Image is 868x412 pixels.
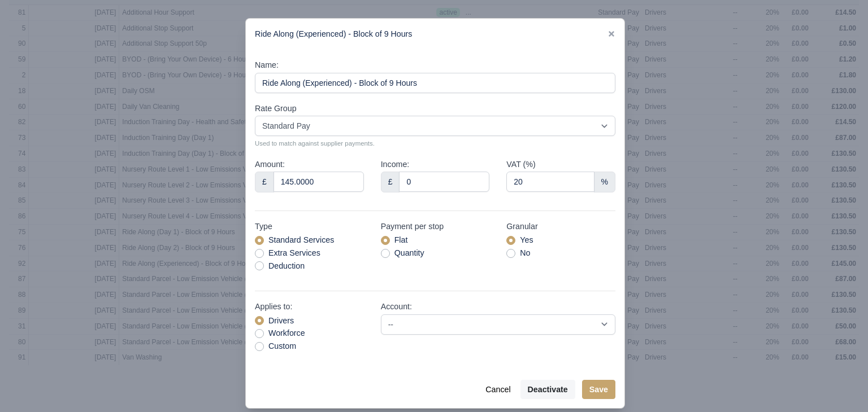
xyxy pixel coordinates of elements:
[255,102,297,115] label: Rate Group
[582,380,615,399] button: Save
[268,247,320,260] label: Extra Services
[268,234,334,247] label: Standard Services
[255,158,285,171] label: Amount:
[394,234,408,247] label: Flat
[268,340,296,353] label: Custom
[520,380,575,399] button: Deactivate
[268,314,294,327] label: Drivers
[506,158,535,171] label: VAT (%)
[594,172,615,192] div: %
[255,220,272,233] label: Type
[268,260,305,273] label: Deduction
[268,327,305,340] label: Workforce
[246,19,624,50] div: Ride Along (Experienced) - Block of 9 Hours
[255,300,292,313] label: Applies to:
[255,138,615,148] small: Used to match against supplier payments.
[520,234,533,247] label: Yes
[478,380,518,399] button: Cancel
[394,247,424,260] label: Quantity
[255,172,274,192] div: £
[381,158,410,171] label: Income:
[381,172,400,192] div: £
[381,220,444,233] label: Payment per stop
[506,220,537,233] label: Granular
[381,300,412,313] label: Account:
[520,247,530,260] label: No
[255,59,279,72] label: Name:
[811,358,868,412] iframe: Chat Widget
